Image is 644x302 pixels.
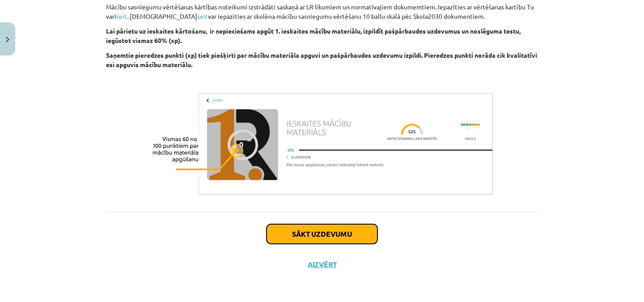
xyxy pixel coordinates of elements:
[305,260,339,269] button: Aizvērt
[106,2,538,21] p: Mācību sasniegumu vērtēšanas kārtības noteikumi izstrādāti saskaņā ar LR likumiem un normatīvajie...
[197,12,208,20] a: šeit
[6,37,9,43] img: icon-close-lesson-0947bae3869378f0d4975bcd49f059093ad1ed9edebbc8119c70593378902aed.svg
[267,224,377,244] button: Sākt uzdevumu
[106,51,537,68] b: Saņemtie pieredzes punkti (xp) tiek piešķirti par mācību materiāla apguvi un pašpārbaudes uzdevum...
[116,12,127,20] a: šeit
[106,27,521,44] b: Lai pārietu uz ieskaites kārtošanu, ir nepieciešams apgūt 1. ieskaites mācību materiālu, izpildīt...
